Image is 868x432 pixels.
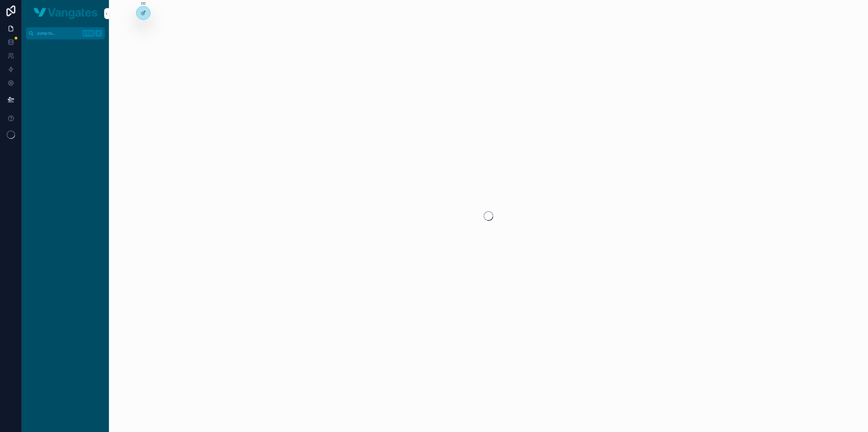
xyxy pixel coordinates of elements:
span: Jump to... [36,31,80,36]
span: K [96,31,101,36]
img: App logo [33,8,97,19]
button: Jump to...CtrlK [26,27,105,39]
span: Ctrl [82,30,95,37]
div: scrollable content [22,39,109,52]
